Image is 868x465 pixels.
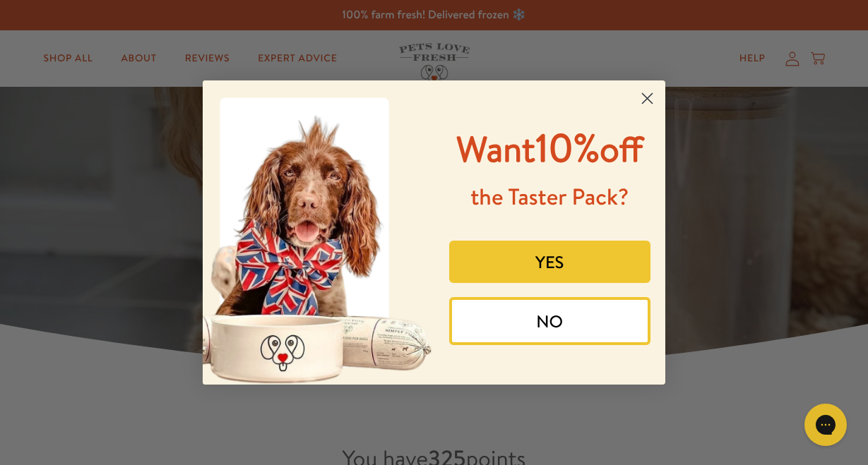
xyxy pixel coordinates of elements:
[203,80,434,385] img: 8afefe80-1ef6-417a-b86b-9520c2248d41.jpeg
[449,241,651,283] button: YES
[797,399,854,451] iframe: Gorgias live chat messenger
[470,181,629,212] span: the Taster Pack?
[449,297,651,345] button: NO
[635,86,660,111] button: Close dialog
[456,125,535,174] span: Want
[456,120,643,174] span: 10%
[600,125,643,174] span: off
